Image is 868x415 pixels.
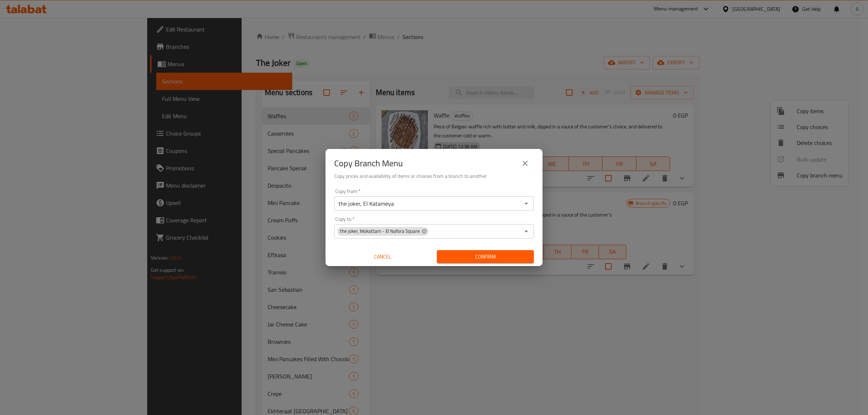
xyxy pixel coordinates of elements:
span: Confirm [443,252,528,261]
button: Open [521,226,531,236]
button: Cancel [334,250,431,264]
button: Confirm [437,250,534,264]
h2: Copy Branch Menu [334,158,403,169]
div: the joker, Mokattam - El Nafora Square [337,227,429,236]
span: the joker, Mokattam - El Nafora Square [337,228,423,235]
button: Open [521,198,531,209]
button: close [516,155,534,172]
span: Cancel [337,252,428,261]
h6: Copy prices and availability of items or choices from a branch to another [334,172,534,180]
